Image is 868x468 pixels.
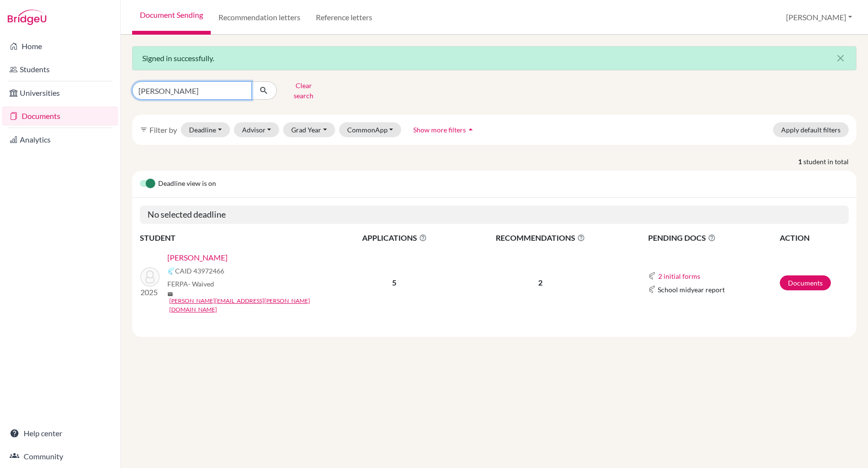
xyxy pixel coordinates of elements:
[167,291,173,297] span: mail
[825,47,856,70] button: Close
[188,280,214,288] span: - Waived
[339,122,402,137] button: CommonApp
[181,122,230,137] button: Deadline
[782,8,856,26] button: [PERSON_NAME]
[132,81,252,100] input: Find student by name...
[167,252,228,263] a: [PERSON_NAME]
[780,275,831,290] a: Documents
[175,266,224,276] span: CAID 43972466
[779,232,849,244] th: ACTION
[140,232,333,244] th: STUDENT
[773,122,849,137] button: Apply default filters
[169,297,339,314] a: [PERSON_NAME][EMAIL_ADDRESS][PERSON_NAME][DOMAIN_NAME]
[140,126,148,133] i: filter_list
[803,156,856,167] span: student in total
[2,424,118,443] a: Help center
[658,285,725,295] span: School midyear report
[140,267,160,286] img: Shaik, Aqeel
[167,267,175,275] img: Common App logo
[413,126,466,134] span: Show more filters
[2,106,118,126] a: Documents
[392,278,396,287] b: 5
[333,232,455,244] span: APPLICATIONS
[658,271,701,282] button: 2 initial forms
[2,60,118,79] a: Students
[405,122,484,137] button: Show more filtersarrow_drop_up
[2,83,118,103] a: Universities
[158,178,216,190] span: Deadline view is on
[648,232,779,244] span: PENDING DOCS
[648,272,656,280] img: Common App logo
[835,52,846,64] i: close
[2,447,118,466] a: Community
[456,232,624,244] span: RECOMMENDATIONS
[277,78,330,103] button: Clear search
[140,206,849,224] h5: No selected deadline
[167,279,214,289] span: FERPA
[8,10,46,25] img: Bridge-U
[149,125,177,134] span: Filter by
[234,122,280,137] button: Advisor
[2,130,118,149] a: Analytics
[2,37,118,56] a: Home
[466,125,475,134] i: arrow_drop_up
[140,286,160,298] p: 2025
[132,46,856,70] div: Signed in successfully.
[648,286,656,293] img: Common App logo
[456,277,624,288] p: 2
[283,122,335,137] button: Grad Year
[798,156,803,167] strong: 1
